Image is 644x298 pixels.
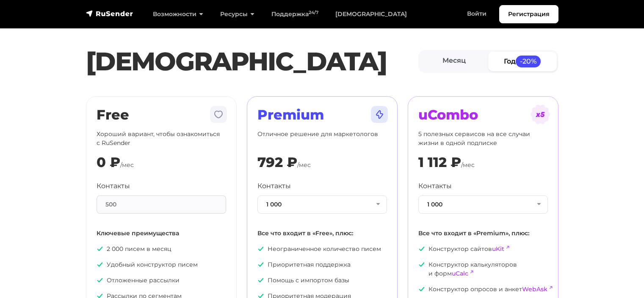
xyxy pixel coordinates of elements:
[97,107,226,123] h2: Free
[208,104,229,125] img: tarif-free.svg
[257,276,387,285] p: Помощь с импортом базы
[257,245,387,253] p: Неограниченное количество писем
[418,245,425,252] img: icon-ok.svg
[420,52,489,71] a: Месяц
[418,229,548,238] p: Все что входит в «Premium», плюс:
[257,107,387,123] h2: Premium
[97,154,120,170] div: 0 ₽
[499,5,558,23] a: Регистрация
[257,195,387,214] button: 1 000
[327,6,415,23] a: [DEMOGRAPHIC_DATA]
[522,285,547,293] a: WebAsk
[257,261,264,268] img: icon-ok.svg
[97,277,103,284] img: icon-ok.svg
[418,245,548,253] p: Конструктор сайтов
[516,56,541,67] span: -20%
[97,276,226,285] p: Отложенные рассылки
[97,245,226,253] p: 2 000 писем в месяц
[257,130,387,148] p: Отличное решение для маркетологов
[418,130,548,148] p: 5 полезных сервисов на все случаи жизни в одной подписке
[86,9,133,18] img: RuSender
[418,285,548,294] p: Конструктор опросов и анкет
[257,260,387,269] p: Приоритетная поддержка
[97,130,226,148] p: Хороший вариант, чтобы ознакомиться с RuSender
[492,245,504,253] a: uKit
[212,6,263,23] a: Ресурсы
[257,245,264,252] img: icon-ok.svg
[257,229,387,238] p: Все что входит в «Free», плюс:
[263,6,327,23] a: Поддержка24/7
[452,270,468,277] a: uCalc
[257,277,264,284] img: icon-ok.svg
[297,161,311,169] span: /мес
[418,154,461,170] div: 1 112 ₽
[418,260,548,278] p: Конструктор калькуляторов и форм
[459,5,495,22] a: Войти
[97,245,103,252] img: icon-ok.svg
[418,181,452,191] label: Контакты
[309,10,318,15] sup: 24/7
[86,46,418,77] h1: [DEMOGRAPHIC_DATA]
[144,6,212,23] a: Возможности
[418,195,548,214] button: 1 000
[418,107,548,123] h2: uCombo
[97,261,103,268] img: icon-ok.svg
[120,161,134,169] span: /мес
[488,52,557,71] a: Год
[97,181,130,191] label: Контакты
[530,104,550,125] img: tarif-ucombo.svg
[418,286,425,292] img: icon-ok.svg
[97,260,226,269] p: Удобный конструктор писем
[257,181,291,191] label: Контакты
[369,104,390,125] img: tarif-premium.svg
[257,154,297,170] div: 792 ₽
[418,261,425,268] img: icon-ok.svg
[461,161,475,169] span: /мес
[97,229,226,238] p: Ключевые преимущества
